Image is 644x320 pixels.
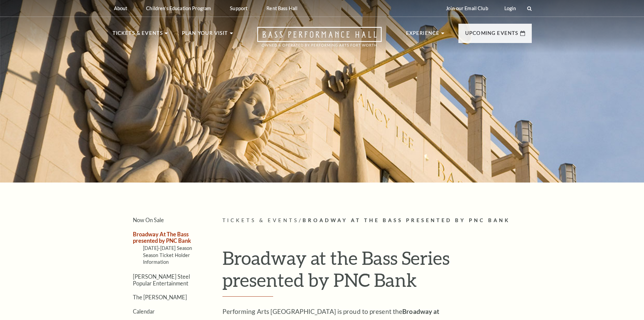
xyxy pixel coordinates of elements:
[182,29,228,41] p: Plan Your Visit
[133,231,191,244] a: Broadway At The Bass presented by PNC Bank
[143,245,192,251] a: [DATE]-[DATE] Season
[133,273,190,286] a: [PERSON_NAME] Steel Popular Entertainment
[465,29,519,41] p: Upcoming Events
[222,216,532,225] p: /
[133,294,187,300] a: The [PERSON_NAME]
[266,5,297,11] p: Rent Bass Hall
[146,5,211,11] p: Children's Education Program
[133,308,155,315] a: Calendar
[303,217,510,223] span: Broadway At The Bass presented by PNC Bank
[133,217,164,223] a: Now On Sale
[222,217,299,223] span: Tickets & Events
[113,29,163,41] p: Tickets & Events
[143,252,190,265] a: Season Ticket Holder Information
[230,5,247,11] p: Support
[114,5,127,11] p: About
[406,29,440,41] p: Experience
[222,247,532,297] h1: Broadway at the Bass Series presented by PNC Bank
